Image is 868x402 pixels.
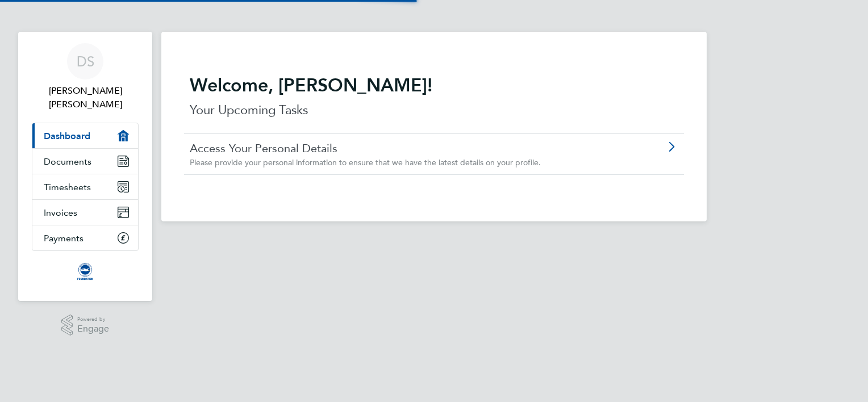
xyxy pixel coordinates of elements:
[44,207,77,218] span: Invoices
[18,32,152,301] nav: Main navigation
[190,141,614,156] a: Access Your Personal Details
[44,233,84,244] span: Payments
[32,43,139,111] a: DS[PERSON_NAME] [PERSON_NAME]
[32,262,139,280] a: Go to home page
[32,149,138,174] a: Documents
[44,156,91,167] span: Documents
[32,84,139,111] span: Duncan James Spalding
[77,324,109,334] span: Engage
[32,200,138,225] a: Invoices
[190,157,541,167] span: Please provide your personal information to ensure that we have the latest details on your profile.
[44,131,90,141] span: Dashboard
[76,262,94,280] img: albioninthecommunity-logo-retina.png
[190,74,678,97] h2: Welcome, [PERSON_NAME]!
[44,182,91,192] span: Timesheets
[32,123,138,148] a: Dashboard
[32,174,138,199] a: Timesheets
[190,101,678,119] p: Your Upcoming Tasks
[61,315,110,336] a: Powered byEngage
[77,315,109,324] span: Powered by
[77,54,94,69] span: DS
[32,225,138,250] a: Payments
